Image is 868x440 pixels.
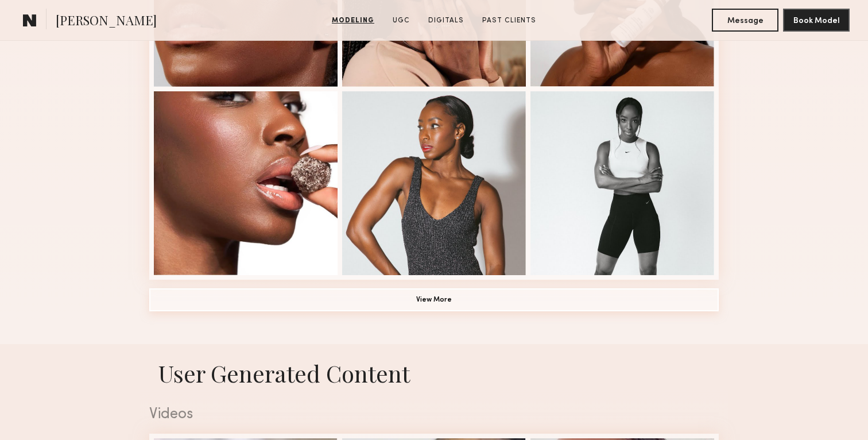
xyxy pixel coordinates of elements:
a: Book Model [783,15,850,25]
div: Videos [149,407,719,422]
button: Book Model [783,9,850,32]
span: [PERSON_NAME] [56,11,157,32]
button: Message [712,9,778,32]
button: View More [149,288,719,311]
a: Past Clients [478,16,541,26]
h1: User Generated Content [140,358,728,388]
a: UGC [388,16,414,26]
a: Modeling [327,16,379,26]
a: Digitals [424,16,468,26]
